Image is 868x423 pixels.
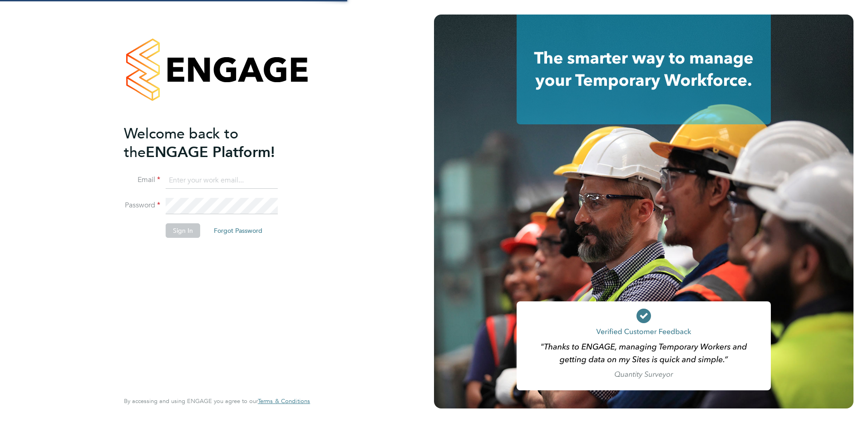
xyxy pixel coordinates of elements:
h2: ENGAGE Platform! [124,124,301,162]
span: Terms & Conditions [258,397,310,405]
span: By accessing and using ENGAGE you agree to our [124,397,310,405]
button: Forgot Password [207,223,270,238]
span: Welcome back to the [124,125,238,161]
button: Sign In [166,223,200,238]
label: Password [124,201,160,210]
a: Terms & Conditions [258,398,310,405]
label: Email [124,175,160,185]
input: Enter your work email... [166,172,278,189]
